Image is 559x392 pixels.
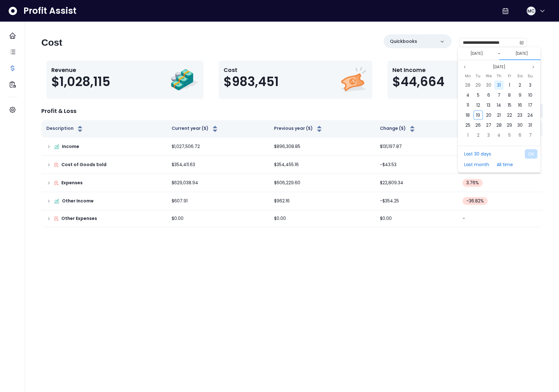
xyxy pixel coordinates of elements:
div: 28 Jul 2025 [463,80,473,90]
span: 10 [528,92,532,98]
span: $1,028,115 [51,74,110,89]
svg: page next [531,65,535,69]
span: 30 [486,82,491,88]
span: 5 [508,132,511,138]
div: 07 Sep 2025 [525,130,536,140]
span: Profit Assist [23,5,76,17]
div: 24 Aug 2025 [525,110,536,120]
span: MC [527,8,535,14]
button: Last month [461,160,492,169]
div: 08 Aug 2025 [504,90,515,100]
div: Tuesday [473,72,483,80]
span: 26 [475,122,481,128]
div: Saturday [515,72,525,80]
div: 14 Aug 2025 [494,100,504,110]
div: 29 Aug 2025 [504,120,515,130]
span: ~ [498,50,500,57]
span: 25 [465,122,470,128]
span: 8 [508,92,511,98]
span: $983,451 [224,74,279,89]
div: 02 Sep 2025 [473,130,483,140]
span: 17 [528,102,532,108]
div: 05 Sep 2025 [504,130,515,140]
svg: page previous [463,65,467,69]
td: $22,809.34 [375,174,458,192]
div: 25 Aug 2025 [463,120,473,130]
span: 7 [529,132,532,138]
span: We [486,72,492,80]
button: All time [494,160,516,169]
p: Quickbooks [390,38,417,45]
span: 18 [466,112,470,118]
div: 05 Aug 2025 [473,90,483,100]
button: Next month [530,63,537,71]
div: 03 Aug 2025 [525,80,536,90]
span: 13 [487,102,490,108]
img: Cost [339,66,367,94]
p: Expenses [61,180,83,186]
td: $131,197.87 [375,138,458,156]
span: 23 [517,112,522,118]
span: 28 [496,122,502,128]
div: 26 Aug 2025 [473,120,483,130]
div: Friday [504,72,515,80]
h2: Cost [41,37,62,48]
span: 2 [477,132,479,138]
button: OK [525,149,537,159]
span: 2 [519,82,521,88]
span: 6 [519,132,521,138]
span: 7 [498,92,500,98]
div: 04 Aug 2025 [463,90,473,100]
div: 11 Aug 2025 [463,100,473,110]
div: 06 Aug 2025 [484,90,494,100]
span: 24 [527,112,533,118]
span: 9 [519,92,521,98]
div: 21 Aug 2025 [494,110,504,120]
p: Other Expenses [61,215,97,222]
div: Sunday [525,72,536,80]
div: 04 Sep 2025 [494,130,504,140]
div: 01 Aug 2025 [504,80,515,90]
div: 30 Jul 2025 [484,80,494,90]
p: Profit & Loss [41,107,76,115]
p: Net Income [392,66,444,74]
span: Mo [465,72,471,80]
div: 18 Aug 2025 [463,110,473,120]
p: Cost of Goods Sold [61,161,106,168]
div: 12 Aug 2025 [473,100,483,110]
button: Change ($) [380,125,416,133]
td: $1,027,506.72 [167,138,269,156]
span: 3 [529,82,531,88]
div: 16 Aug 2025 [515,100,525,110]
button: Select start date [468,50,485,57]
div: Thursday [494,72,504,80]
span: 14 [497,102,501,108]
button: Last 30 days [461,149,494,159]
td: $0.00 [167,210,269,227]
div: 28 Aug 2025 [494,120,504,130]
div: 31 Jul 2025 [494,80,504,90]
div: 17 Aug 2025 [525,100,536,110]
span: 3.76 % [466,180,479,186]
span: Sa [517,72,523,80]
div: 10 Aug 2025 [525,90,536,100]
span: 6 [487,92,490,98]
div: 22 Aug 2025 [504,110,515,120]
p: Revenue [51,66,110,74]
span: 21 [497,112,501,118]
span: 5 [477,92,479,98]
td: $896,308.85 [269,138,375,156]
div: 15 Aug 2025 [504,100,515,110]
span: 1 [509,82,510,88]
div: 01 Sep 2025 [463,130,473,140]
div: 02 Aug 2025 [515,80,525,90]
div: 20 Aug 2025 [484,110,494,120]
td: $606,229.60 [269,174,375,192]
button: Select month [490,63,508,71]
span: Th [497,72,501,80]
span: Tu [476,72,480,80]
div: Monday [463,72,473,80]
span: 31 [528,122,532,128]
span: 3 [487,132,490,138]
button: Current year ($) [172,125,219,133]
